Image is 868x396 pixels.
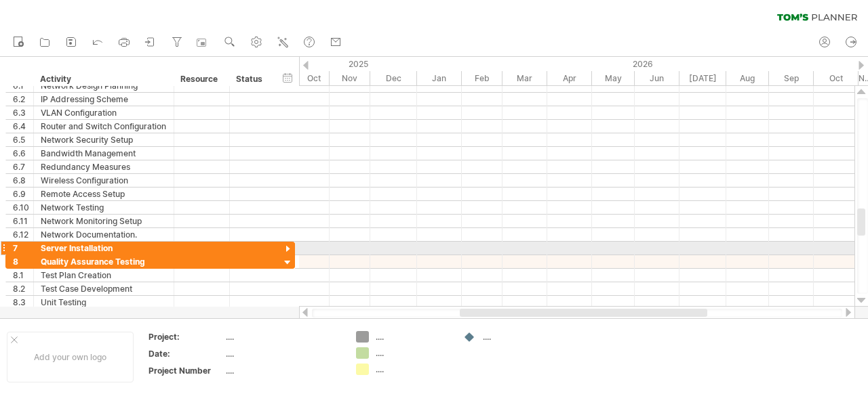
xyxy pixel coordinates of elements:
div: .... [226,331,340,343]
div: 6.11 [13,215,33,227]
div: May 2026 [592,71,635,85]
div: 6.7 [13,160,33,173]
div: 6.3 [13,106,33,119]
div: April 2026 [547,71,592,85]
div: November 2025 [330,71,370,85]
div: .... [226,348,340,359]
div: Add your own logo [7,332,134,382]
div: Redundancy Measures [41,160,167,173]
div: Status [236,72,266,86]
div: 6.8 [13,174,33,187]
div: 8.3 [13,296,33,309]
div: Wireless Configuration [41,174,167,187]
div: July 2026 [679,71,726,85]
div: October 2025 [283,71,330,85]
div: 7 [13,242,33,255]
div: Bandwidth Management [41,147,167,160]
div: 6.2 [13,93,33,106]
div: 6.10 [13,201,33,214]
div: 8.1 [13,269,33,282]
div: March 2026 [502,71,547,85]
div: 6.4 [13,120,33,133]
div: IP Addressing Scheme [41,93,167,106]
div: Activity [40,72,166,86]
div: September 2026 [769,71,814,85]
div: Network Documentation. [41,228,167,241]
div: Project: [149,331,223,343]
div: 6.6 [13,147,33,160]
div: December 2025 [370,71,417,85]
div: Router and Switch Configuration [41,120,167,133]
div: .... [226,365,340,376]
div: Resource [180,72,222,86]
div: 8.2 [13,282,33,295]
div: 6.12 [13,228,33,241]
div: February 2026 [462,71,502,85]
div: Test Plan Creation [41,269,167,282]
div: Test Case Development [41,282,167,295]
div: Network Security Setup [41,133,167,146]
div: 6.5 [13,133,33,146]
div: 6.9 [13,188,33,200]
div: October 2026 [814,71,859,85]
div: August 2026 [726,71,769,85]
div: Unit Testing [41,296,167,309]
div: .... [483,331,557,343]
div: January 2026 [417,71,462,85]
div: Remote Access Setup [41,188,167,200]
div: Network Monitoring Setup [41,215,167,227]
div: Date: [149,348,223,359]
div: .... [376,347,450,359]
div: Server Installation [41,242,167,255]
div: 8 [13,255,33,268]
div: VLAN Configuration [41,106,167,119]
div: Network Testing [41,201,167,214]
div: Project Number [149,365,223,376]
div: June 2026 [635,71,679,85]
div: Quality Assurance Testing [41,255,167,268]
div: .... [376,331,450,343]
div: .... [376,364,450,375]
